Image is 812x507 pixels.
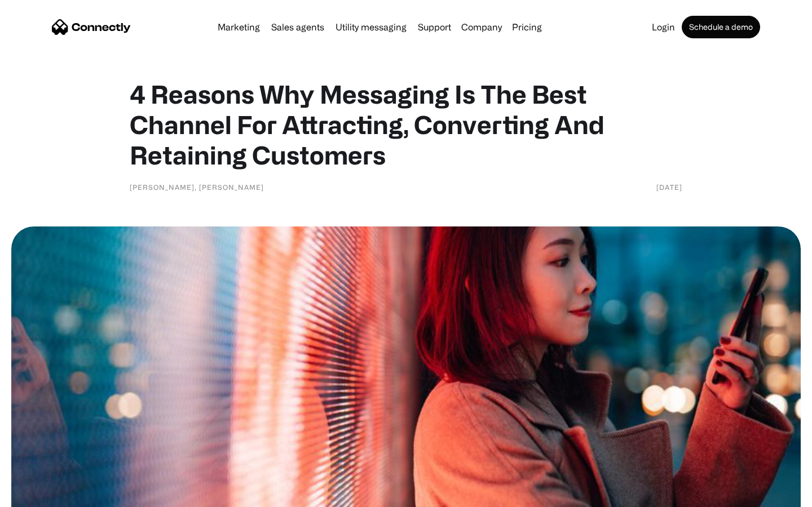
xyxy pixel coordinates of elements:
a: home [52,19,131,35]
a: Pricing [507,23,546,32]
h1: 4 Reasons Why Messaging Is The Best Channel For Attracting, Converting And Retaining Customers [130,79,682,170]
a: Support [413,23,456,32]
a: Utility messaging [331,23,411,32]
aside: Language selected: English [11,487,68,503]
div: [DATE] [656,181,682,193]
a: Schedule a demo [682,16,760,38]
a: Marketing [213,23,264,32]
div: Company [461,19,502,35]
a: Sales agents [267,23,329,32]
div: Company [458,19,505,35]
ul: Language list [23,487,68,503]
div: [PERSON_NAME], [PERSON_NAME] [130,181,264,193]
a: Login [647,23,679,32]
